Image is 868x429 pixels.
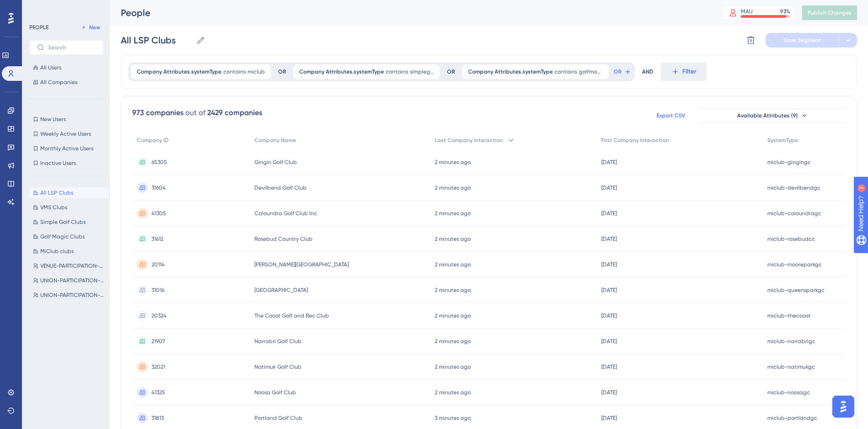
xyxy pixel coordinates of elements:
[40,277,105,284] span: UNION-PARTICIPATION-REPORTS AREA
[151,389,165,396] span: 41325
[137,137,169,144] span: Company ID
[766,33,839,48] button: Save Segment
[40,64,61,71] span: All Users
[435,389,471,396] time: 2 minutes ago
[555,68,577,75] span: contains
[601,364,617,370] time: [DATE]
[40,79,77,86] span: All Companies
[29,187,109,198] button: All LSP Clubs
[40,116,66,123] span: New Users
[642,63,653,81] div: AND
[151,338,165,345] span: 21907
[435,236,471,242] time: 2 minutes ago
[254,159,297,166] span: Gingin Golf Club
[29,143,103,154] button: Monthly Active Users
[299,68,384,75] span: Company Attributes.systemType
[223,68,246,75] span: contains
[802,5,857,20] button: Publish Changes
[601,261,617,268] time: [DATE]
[254,184,307,191] span: Devilbend Golf Club
[601,210,617,217] time: [DATE]
[601,287,617,293] time: [DATE]
[40,159,76,167] span: Inactive Users
[254,338,302,345] span: Narrabri Golf Club
[151,184,166,191] span: 31604
[40,204,67,211] span: VMS Clubs
[435,312,471,319] time: 2 minutes ago
[151,235,163,243] span: 31612
[699,108,846,123] button: Available Attributes (9)
[435,287,471,293] time: 2 minutes ago
[767,184,820,191] span: miclub-devilbendgc
[29,260,109,271] button: VENUE-PARTICIPATION-DASHBOARD
[40,130,91,138] span: Weekly Active Users
[601,415,617,421] time: [DATE]
[29,275,109,286] button: UNION-PARTICIPATION-REPORTS AREA
[29,128,103,139] button: Weekly Active Users
[767,414,817,422] span: miclub-portlandgc
[151,363,165,371] span: 32021
[682,66,696,77] span: Filter
[40,218,86,226] span: Simple Golf Clubs
[601,236,617,242] time: [DATE]
[601,159,617,165] time: [DATE]
[780,8,790,15] div: 93 %
[151,159,167,166] span: 65305
[121,34,193,47] input: Segment Name
[254,137,296,144] span: Company Name
[207,107,262,118] div: 2429 companies
[254,414,302,422] span: Portland Golf Club
[661,63,706,81] button: Filter
[435,137,503,144] span: Last Company Interaction
[29,158,103,169] button: Inactive Users
[447,68,455,75] div: OR
[40,145,93,152] span: Monthly Active Users
[783,37,821,44] span: Save Segment
[657,112,685,119] span: Export CSV
[435,159,471,165] time: 2 minutes ago
[254,286,308,294] span: [GEOGRAPHIC_DATA]
[254,210,317,217] span: Caloundra Golf Club Inc
[435,185,471,191] time: 2 minutes ago
[151,261,165,268] span: 20114
[737,112,798,119] span: Available Attributes (9)
[767,210,821,217] span: miclub-caloundragc
[767,363,815,371] span: miclub-natimukgc
[29,114,103,125] button: New Users
[410,68,434,75] span: simplegolf
[151,312,167,319] span: 20324
[121,6,699,19] div: People
[435,364,471,370] time: 2 minutes ago
[614,68,621,75] span: OR
[151,414,164,422] span: 31813
[767,338,815,345] span: miclub-narrabrigc
[468,68,553,75] span: Company Attributes.systemType
[40,291,105,299] span: UNION-PARTICIPATION-DASHBOARD
[808,9,852,16] span: Publish Changes
[40,248,74,255] span: MiClub clubs
[435,415,471,421] time: 3 minutes ago
[767,159,811,166] span: miclub-gingingc
[601,185,617,191] time: [DATE]
[137,68,221,75] span: Company Attributes.systemType
[78,22,103,33] button: New
[40,233,85,240] span: Golf Magic Clubs
[648,108,694,123] button: Export CSV
[741,8,753,15] div: MAU
[767,137,798,144] span: SystemType
[830,393,857,420] iframe: UserGuiding AI Assistant Launcher
[248,68,265,75] span: miclub
[278,68,286,75] div: OR
[29,77,103,88] button: All Companies
[29,246,109,257] button: MiClub clubs
[254,389,296,396] span: Noosa Golf Club
[29,231,109,242] button: Golf Magic Clubs
[767,286,825,294] span: miclub-queensparkgc
[29,62,103,73] button: All Users
[435,338,471,344] time: 2 minutes ago
[132,107,183,118] div: 973 companies
[601,338,617,344] time: [DATE]
[579,68,603,75] span: golfmagic
[254,261,349,268] span: [PERSON_NAME][GEOGRAPHIC_DATA]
